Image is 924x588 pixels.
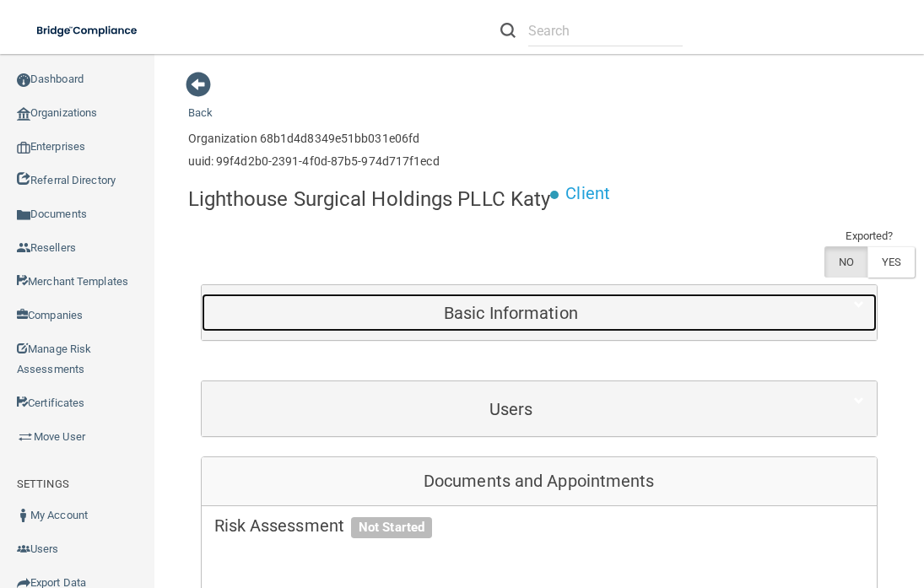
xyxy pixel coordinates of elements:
h6: uuid: 99f4d2b0-2391-4f0d-87b5-974d717f1ecd [188,155,440,168]
img: icon-documents.8dae5593.png [17,208,30,222]
input: Search [528,15,683,46]
h5: Basic Information [214,304,808,322]
h5: Users [214,400,808,418]
img: organization-icon.f8decf85.png [17,107,30,121]
img: enterprise.0d942306.png [17,142,30,154]
img: bridge_compliance_login_screen.278c3ca4.svg [25,13,150,48]
label: SETTINGS [17,474,69,494]
div: Documents and Appointments [202,457,878,506]
img: ic_user_dark.df1a06c3.png [17,509,30,522]
h4: Lighthouse Surgical Holdings PLLC Katy [188,188,551,210]
img: ic_dashboard_dark.d01f4a41.png [17,73,30,87]
a: Users [214,390,865,428]
a: Back [188,86,213,119]
h6: Organization 68b1d4d8349e51bb031e06fd [188,132,440,145]
span: Not Started [351,517,432,539]
img: ic-search.3b580494.png [500,23,516,38]
p: Client [565,178,610,209]
h5: Risk Assessment [214,516,865,535]
label: NO [824,246,867,278]
img: briefcase.64adab9b.png [17,429,34,445]
td: Exported? [824,226,916,246]
img: icon-users.e205127d.png [17,542,30,556]
a: Basic Information [214,294,865,332]
img: ic_reseller.de258add.png [17,241,30,255]
label: YES [867,246,915,278]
